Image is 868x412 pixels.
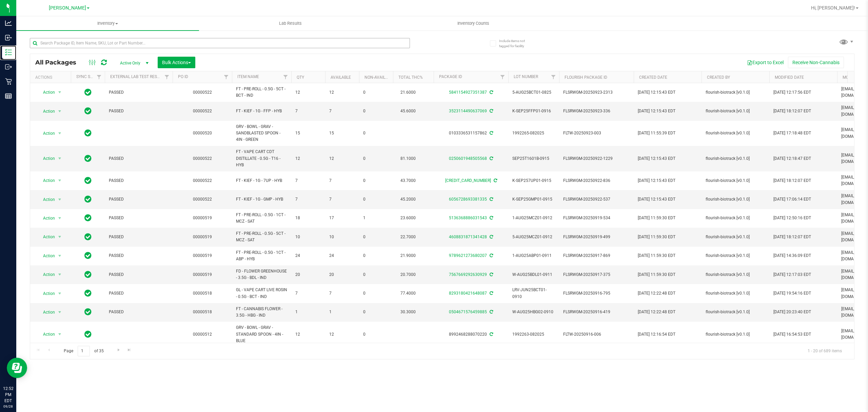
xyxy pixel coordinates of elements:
[236,268,287,281] span: FD - FLOWER GREENHOUSE - 3.5G - BDL - IND
[489,131,493,135] span: Sync from Compliance System
[363,89,389,96] span: 0
[5,93,12,99] inline-svg: Reports
[548,71,559,83] a: Filter
[84,154,92,163] span: In Sync
[109,89,169,96] span: PASSED
[363,290,389,297] span: 0
[499,38,533,49] span: Include items not tagged for facility
[84,106,92,116] span: In Sync
[397,194,419,204] span: 45.2000
[563,290,630,297] span: FLSRWGM-20250916-795
[489,310,493,314] span: Sync from Compliance System
[638,215,675,221] span: [DATE] 11:59:30 EDT
[638,89,675,96] span: [DATE] 12:15:43 EDT
[497,71,508,83] a: Filter
[37,232,55,242] span: Action
[512,89,555,96] span: 5-AUG25BCT01-0825
[449,90,487,95] a: 5841154927351387
[7,358,27,378] iframe: Resource center
[84,176,92,185] span: In Sync
[398,75,423,80] a: Total THC%
[329,130,355,136] span: 15
[773,177,811,184] span: [DATE] 18:12:07 EDT
[84,88,92,97] span: In Sync
[449,197,487,202] a: 6056728693381335
[363,177,389,184] span: 0
[329,234,355,240] span: 10
[221,71,232,83] a: Filter
[397,154,419,164] span: 81.1000
[512,215,555,221] span: 1-AUG25MCZ01-0912
[512,271,555,278] span: W-AUG25BDL01-0911
[84,288,92,298] span: In Sync
[109,290,169,297] span: PASSED
[58,346,109,356] span: Page of 35
[397,213,419,223] span: 23.6000
[563,331,630,338] span: FLTW-20250916-006
[84,330,92,339] span: In Sync
[329,155,355,162] span: 12
[563,215,630,221] span: FLSRWGM-20250919-534
[773,155,811,162] span: [DATE] 12:18:47 EDT
[563,155,630,162] span: FLSRWGM-20250922-1229
[565,75,607,80] a: Flourish Package ID
[449,253,487,258] a: 9789621273680207
[363,215,389,221] span: 1
[5,34,12,41] inline-svg: Inbound
[37,107,55,116] span: Action
[563,234,630,240] span: FLSRWGM-20250919-499
[193,253,212,258] a: 00000519
[493,178,497,183] span: Sync from Compliance System
[237,74,259,79] a: Item Name
[84,194,92,204] span: In Sync
[84,251,92,260] span: In Sync
[397,270,419,280] span: 20.7000
[109,234,169,240] span: PASSED
[638,331,675,338] span: [DATE] 12:16:54 EDT
[489,291,493,296] span: Sync from Compliance System
[5,78,12,85] inline-svg: Retail
[199,16,382,31] a: Lab Results
[811,5,855,11] span: Hi, [PERSON_NAME]!
[84,270,92,279] span: In Sync
[563,108,630,114] span: FLSRWGM-20250923-336
[193,131,212,135] a: 00000520
[56,88,64,97] span: select
[363,234,389,240] span: 0
[94,71,105,83] a: Filter
[109,196,169,203] span: PASSED
[329,331,355,338] span: 12
[193,178,212,183] a: 00000522
[331,75,351,80] a: Available
[37,270,55,279] span: Action
[706,331,765,338] span: flourish-biotrack [v0.1.0]
[329,290,355,297] span: 7
[114,346,123,355] a: Go to the next page
[37,176,55,185] span: Action
[773,130,811,136] span: [DATE] 17:18:48 EDT
[707,75,730,80] a: Created By
[193,332,212,337] a: 00000512
[236,177,287,184] span: FT - KIEF - 1G - 7UP - HYB
[236,230,287,243] span: FT - PRE-ROLL - 0.5G - 5CT - MCZ - SAT
[706,89,765,96] span: flourish-biotrack [v0.1.0]
[638,108,675,114] span: [DATE] 12:15:43 EDT
[84,307,92,317] span: In Sync
[5,49,12,56] inline-svg: Inventory
[638,155,675,162] span: [DATE] 12:15:43 EDT
[56,270,64,279] span: select
[773,290,811,297] span: [DATE] 19:54:16 EDT
[295,252,321,259] span: 24
[295,130,321,136] span: 15
[84,213,92,223] span: In Sync
[37,330,55,339] span: Action
[329,196,355,203] span: 7
[773,271,811,278] span: [DATE] 12:17:03 EDT
[449,109,487,113] a: 3523114490637069
[56,154,64,163] span: select
[802,346,847,356] span: 1 - 20 of 689 items
[512,287,555,300] span: LRV-JUN25BCT01-0910
[30,38,410,48] input: Search Package ID, Item Name, SKU, Lot or Part Number...
[109,252,169,259] span: PASSED
[512,155,555,162] span: SEP25T1601B-0915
